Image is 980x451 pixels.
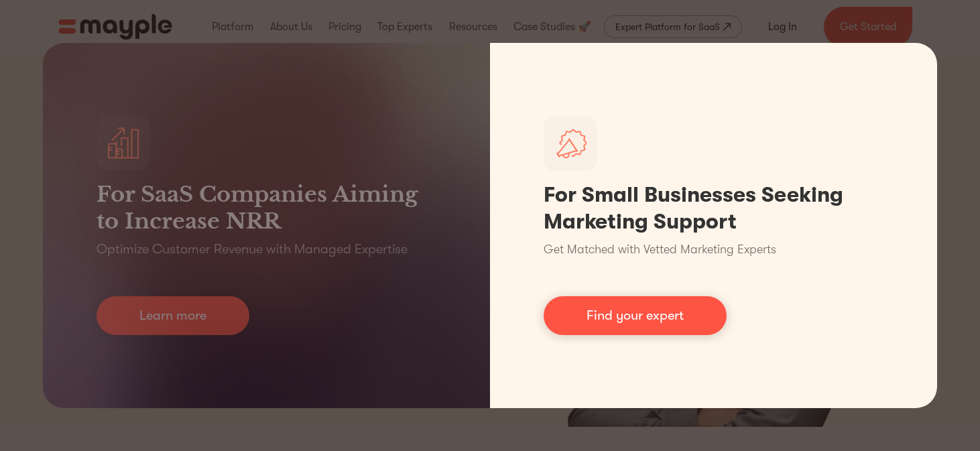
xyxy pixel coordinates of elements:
[97,296,249,335] a: Learn more
[544,296,727,335] a: Find your expert
[544,182,883,235] h1: For Small Businesses Seeking Marketing Support
[544,241,776,259] p: Get Matched with Vetted Marketing Experts
[97,240,408,259] p: Optimize Customer Revenue with Managed Expertise
[97,181,436,235] h3: For SaaS Companies Aiming to Increase NRR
